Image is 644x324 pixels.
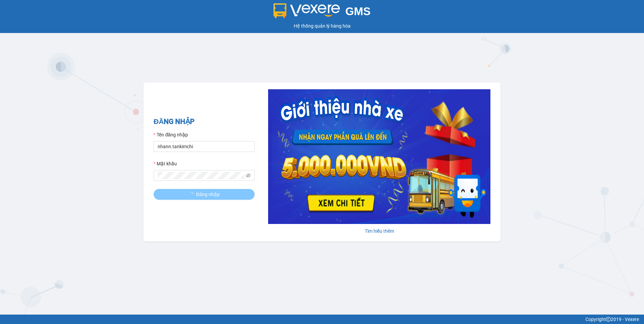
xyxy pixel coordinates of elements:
[154,160,177,167] label: Mật khẩu
[273,3,340,18] img: logo 2
[5,316,639,323] div: Copyright 2019 - Vexere
[154,189,255,200] button: Đăng nhập
[273,10,371,15] a: GMS
[196,191,220,198] span: Đăng nhập
[154,141,255,152] input: Tên đăng nhập
[268,227,490,235] div: Tìm hiểu thêm
[268,89,490,224] img: banner-0
[189,192,196,197] span: loading
[158,172,245,179] input: Mật khẩu
[2,22,642,30] div: Hệ thống quản lý hàng hóa
[246,173,251,178] span: eye-invisible
[154,116,255,127] h2: ĐĂNG NHẬP
[154,131,188,138] label: Tên đăng nhập
[345,5,371,18] span: GMS
[606,317,611,322] span: copyright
